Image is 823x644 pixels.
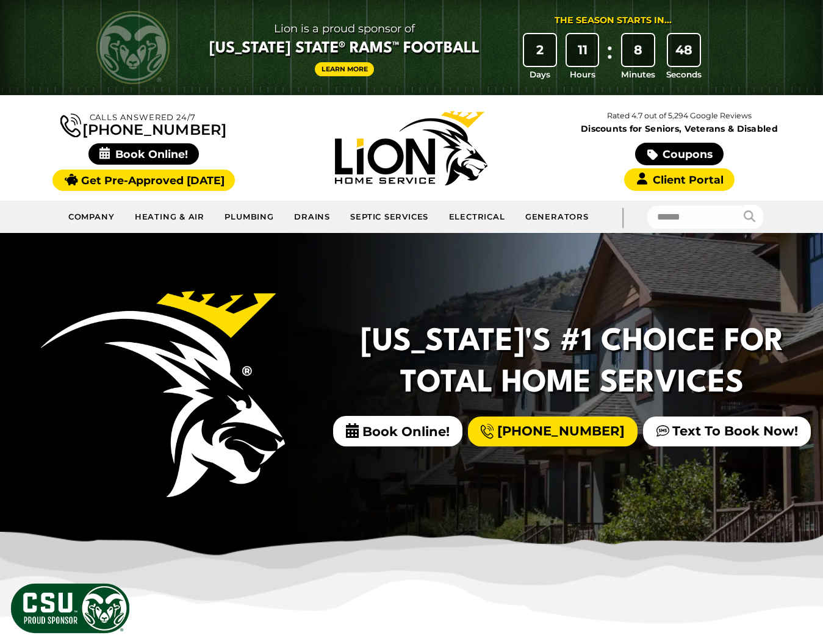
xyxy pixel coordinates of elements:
[622,34,654,66] div: 8
[52,170,235,191] a: Get Pre-Approved [DATE]
[598,201,647,233] div: |
[96,11,170,84] img: CSU Rams logo
[545,109,813,123] p: Rated 4.7 out of 5,294 Google Reviews
[335,111,487,185] img: Lion Home Service
[624,168,734,191] a: Client Portal
[358,322,786,404] h2: [US_STATE]'s #1 Choice For Total Home Services
[340,205,439,229] a: Septic Services
[668,34,700,66] div: 48
[60,111,226,137] a: [PHONE_NUMBER]
[284,205,340,229] a: Drains
[548,124,811,133] span: Discounts for Seniors, Veterans & Disabled
[209,38,480,59] span: [US_STATE] State® Rams™ Football
[666,68,702,80] span: Seconds
[125,205,215,229] a: Heating & Air
[333,416,462,446] span: Book Online!
[468,417,638,446] a: [PHONE_NUMBER]
[603,34,616,81] div: :
[9,582,131,635] img: CSU Sponsor Badge
[567,34,598,66] div: 11
[209,19,480,38] span: Lion is a proud sponsor of
[88,143,199,165] span: Book Online!
[635,143,723,165] a: Coupons
[59,205,125,229] a: Company
[524,34,556,66] div: 2
[621,68,655,80] span: Minutes
[530,68,550,80] span: Days
[315,62,375,76] a: Learn More
[439,205,515,229] a: Electrical
[516,205,598,229] a: Generators
[215,205,284,229] a: Plumbing
[643,417,811,446] a: Text To Book Now!
[555,14,672,27] div: The Season Starts in...
[570,68,595,80] span: Hours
